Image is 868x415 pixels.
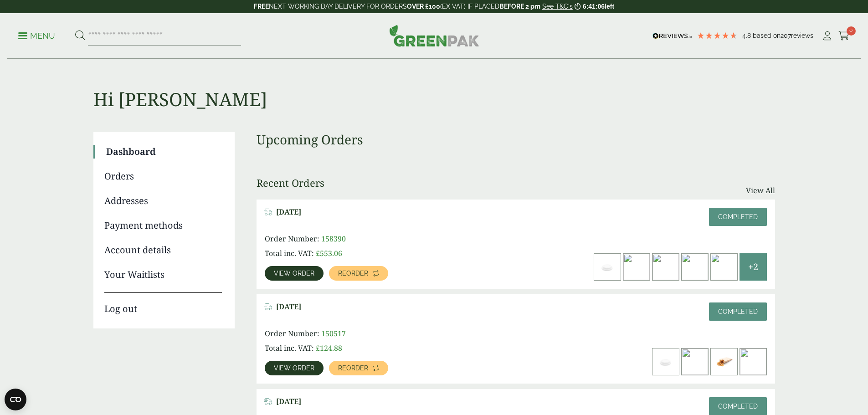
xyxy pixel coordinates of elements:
img: IMG_5942-Large-300x200.jpg [623,254,650,280]
h3: Recent Orders [257,177,324,189]
h3: Upcoming Orders [257,132,775,148]
span: [DATE] [276,397,301,406]
a: Addresses [104,194,222,208]
bdi: 553.06 [316,248,342,258]
a: Log out [104,292,222,316]
span: 0 [847,26,856,36]
img: 2320027-Bagasse-Lunch-Box-9x622-open-with-food-300x200.jpg [711,254,737,280]
span: [DATE] [276,302,301,311]
span: Completed [718,213,758,220]
strong: OVER £100 [407,3,440,10]
span: 6:41:06 [583,3,605,10]
strong: BEFORE 2 pm [499,3,540,10]
span: Order Number: [265,234,319,244]
a: Account details [104,243,222,257]
h1: Hi [PERSON_NAME] [93,59,775,110]
span: 158390 [321,234,346,244]
img: 2420009-Bagasse-Burger-Box-open-with-food-300x200.jpg [682,254,708,280]
i: Cart [838,31,850,41]
span: Reorder [338,270,368,277]
span: Based on [753,32,781,39]
a: Reorder [329,266,388,281]
a: View order [265,266,324,281]
a: View order [265,361,324,375]
img: dsc_6882a_1-300x200.jpg [652,254,679,280]
a: Orders [104,169,222,183]
span: 207 [781,32,791,39]
span: Reorder [338,365,368,371]
span: Total inc. VAT: [265,343,314,353]
img: 12-16oz-White-Sip-Lid--300x200.jpg [594,254,621,280]
span: Completed [718,403,758,410]
span: 4.8 [742,32,753,39]
span: reviews [791,32,813,39]
span: Order Number: [265,328,319,338]
button: Open CMP widget [5,389,26,410]
img: REVIEWS.io [652,33,692,39]
img: IMG_5942-Large-300x200.jpg [682,348,708,375]
a: See T&C's [542,3,573,10]
img: 3330051-Hot-N-Savoury-Brown-Bag-5x7x10inch-with-Fries-300x200.jpg [711,348,737,375]
a: Your Waitlists [104,268,222,282]
a: Menu [18,31,55,40]
span: View order [274,270,314,277]
span: £ [316,248,320,258]
span: £ [316,343,320,353]
img: 9.5-300x200.jpg [740,348,766,375]
a: 0 [838,29,850,43]
p: Menu [18,31,55,41]
strong: FREE [254,3,269,10]
img: 12-16oz-White-Sip-Lid--300x200.jpg [652,348,679,375]
a: Dashboard [106,145,222,159]
a: Payment methods [104,219,222,232]
span: +2 [748,260,758,274]
span: 150517 [321,328,346,338]
a: Reorder [329,361,388,375]
span: View order [274,365,314,371]
span: [DATE] [276,208,301,216]
a: View All [746,185,775,196]
span: Completed [718,308,758,315]
span: left [605,3,614,10]
img: GreenPak Supplies [389,25,479,46]
bdi: 124.88 [316,343,342,353]
div: 4.79 Stars [697,31,738,40]
i: My Account [822,31,833,41]
span: Total inc. VAT: [265,248,314,258]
